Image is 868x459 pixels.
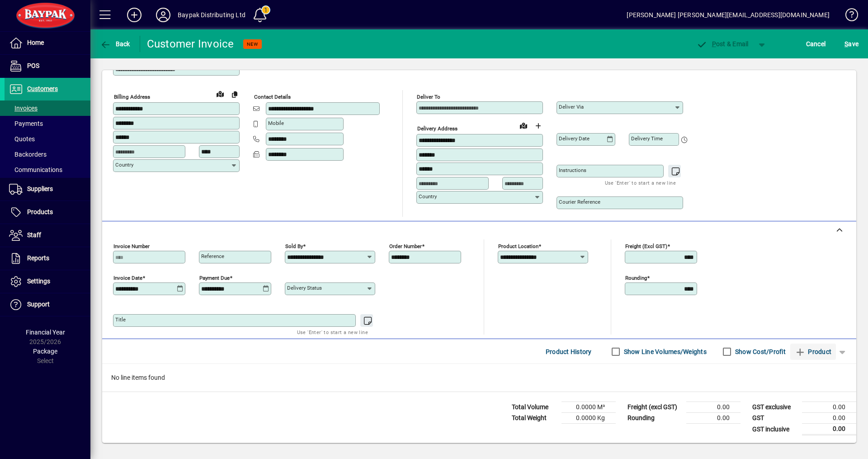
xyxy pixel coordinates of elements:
a: Home [5,32,90,54]
button: Product History [542,344,595,360]
span: Product [795,344,831,359]
td: Freight (excl GST) [623,402,686,413]
mat-label: Delivery time [631,135,663,142]
label: Show Line Volumes/Weights [622,347,707,356]
mat-hint: Use 'Enter' to start a new line [605,177,676,188]
a: Products [5,201,90,224]
span: P [712,40,716,48]
mat-label: Payment due [199,275,230,281]
button: Add [120,7,149,23]
mat-label: Instructions [559,167,586,173]
a: Support [5,293,90,316]
mat-label: Freight (excl GST) [625,243,667,249]
span: Reports [27,254,49,262]
td: GST [748,413,802,424]
td: GST exclusive [748,402,802,413]
span: ave [844,37,859,51]
td: 0.00 [802,402,856,413]
mat-label: Invoice number [113,243,150,249]
mat-label: Delivery status [287,285,322,291]
span: POS [27,62,39,69]
mat-label: Invoice date [113,275,142,281]
a: Suppliers [5,178,90,201]
span: Payments [9,120,43,127]
span: Financial Year [26,329,65,336]
mat-label: Courier Reference [559,199,600,205]
span: Package [33,348,57,355]
td: 0.00 [802,413,856,424]
span: ost & Email [696,40,749,48]
td: 0.0000 Kg [561,413,616,424]
a: Quotes [5,131,90,147]
span: Cancel [806,37,826,51]
a: Staff [5,224,90,247]
span: Settings [27,277,50,285]
label: Show Cost/Profit [733,347,786,356]
mat-label: Deliver To [417,94,440,100]
mat-label: Title [115,316,126,323]
span: Back [100,40,130,48]
td: 0.00 [802,424,856,435]
mat-label: Product location [498,243,538,249]
a: Settings [5,270,90,293]
button: Copy to Delivery address [227,87,242,101]
a: Reports [5,247,90,270]
span: Quotes [9,135,35,143]
span: Customers [27,85,58,92]
span: Staff [27,231,41,239]
span: Support [27,301,50,308]
a: View on map [213,86,227,101]
button: Save [842,36,861,52]
button: Product [790,344,836,360]
a: Backorders [5,147,90,162]
mat-label: Country [115,162,133,168]
mat-label: Country [419,193,437,200]
mat-label: Sold by [285,243,303,249]
a: Knowledge Base [839,2,857,31]
mat-label: Order number [389,243,422,249]
td: Total Volume [507,402,561,413]
span: Product History [546,344,592,359]
span: Invoices [9,105,38,112]
td: 0.00 [686,402,741,413]
span: Products [27,208,53,215]
button: Choose address [531,119,545,133]
td: Total Weight [507,413,561,424]
a: View on map [516,118,531,133]
span: NEW [247,41,258,47]
button: Cancel [804,36,828,52]
mat-hint: Use 'Enter' to start a new line [297,327,368,337]
span: Communications [9,166,62,173]
button: Profile [149,7,178,23]
span: Suppliers [27,185,53,192]
app-page-header-button: Back [90,36,140,52]
div: [PERSON_NAME] [PERSON_NAME][EMAIL_ADDRESS][DOMAIN_NAME] [627,8,830,22]
span: S [844,40,848,48]
td: GST inclusive [748,424,802,435]
a: Communications [5,162,90,177]
mat-label: Rounding [625,275,647,281]
div: Customer Invoice [147,37,234,51]
td: 0.0000 M³ [561,402,616,413]
a: Invoices [5,100,90,116]
a: POS [5,55,90,77]
button: Back [98,36,132,52]
span: Backorders [9,151,47,158]
mat-label: Deliver via [559,104,584,110]
mat-label: Reference [201,253,224,259]
mat-label: Delivery date [559,135,590,142]
td: 0.00 [686,413,741,424]
div: Baypak Distributing Ltd [178,8,245,22]
div: No line items found [102,364,856,392]
button: Post & Email [692,36,753,52]
td: Rounding [623,413,686,424]
span: Home [27,39,44,46]
a: Payments [5,116,90,131]
mat-label: Mobile [268,120,284,126]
